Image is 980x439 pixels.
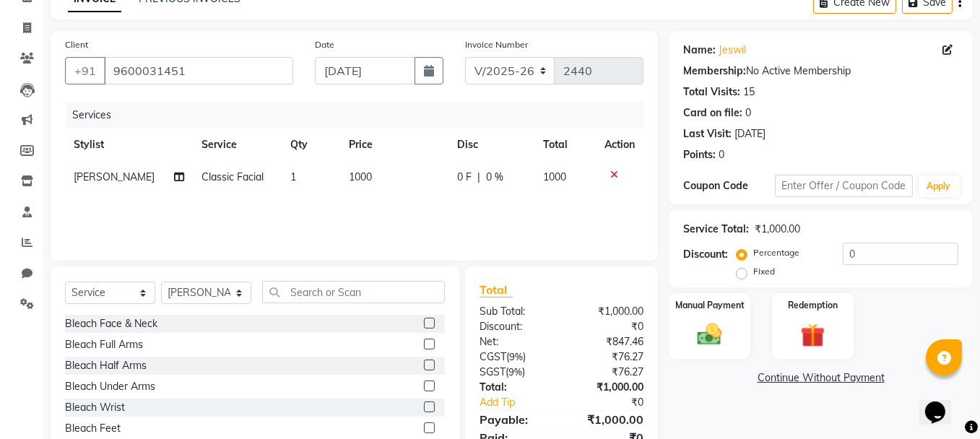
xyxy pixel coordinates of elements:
[577,395,654,410] div: ₹0
[469,411,562,428] div: Payable:
[508,366,522,378] span: 9%
[562,334,655,349] div: ₹847.46
[788,299,838,312] label: Redemption
[919,381,966,425] iframe: chat widget
[480,282,513,297] span: Total
[562,365,655,380] div: ₹76.27
[543,170,566,183] span: 1000
[65,379,155,394] div: Bleach Under Arms
[534,129,596,161] th: Total
[675,299,745,312] label: Manual Payment
[65,129,193,161] th: Stylist
[477,170,480,185] span: |
[919,175,960,197] button: Apply
[562,349,655,365] div: ₹76.27
[509,351,523,362] span: 9%
[469,349,562,365] div: ( )
[480,365,506,378] span: SGST
[469,365,562,380] div: ( )
[683,247,728,262] div: Discount:
[193,129,282,161] th: Service
[65,400,125,415] div: Bleach Wrist
[457,170,472,185] span: 0 F
[683,64,958,79] div: No Active Membership
[66,102,654,129] div: Services
[469,380,562,395] div: Total:
[734,126,766,142] div: [DATE]
[340,129,448,161] th: Price
[469,304,562,319] div: Sub Total:
[469,319,562,334] div: Discount:
[690,321,729,349] img: _cash.svg
[448,129,534,161] th: Disc
[469,334,562,349] div: Net:
[775,175,912,197] input: Enter Offer / Coupon Code
[65,57,105,84] button: +91
[65,337,143,352] div: Bleach Full Arms
[562,380,655,395] div: ₹1,000.00
[683,105,742,121] div: Card on file:
[596,129,643,161] th: Action
[753,265,775,278] label: Fixed
[562,304,655,319] div: ₹1,000.00
[683,64,746,79] div: Membership:
[74,170,155,183] span: [PERSON_NAME]
[486,170,503,185] span: 0 %
[683,84,740,100] div: Total Visits:
[65,421,121,436] div: Bleach Feet
[683,178,775,194] div: Coupon Code
[469,395,577,410] a: Add Tip
[349,170,372,183] span: 1000
[719,43,746,58] a: Jeswil
[672,370,970,386] a: Continue Without Payment
[465,38,528,51] label: Invoice Number
[201,170,264,183] span: Classic Facial
[290,170,296,183] span: 1
[683,147,716,162] div: Points:
[65,316,157,331] div: Bleach Face & Neck
[683,126,732,142] div: Last Visit:
[562,411,655,428] div: ₹1,000.00
[315,38,334,51] label: Date
[262,281,445,303] input: Search or Scan
[65,358,147,373] div: Bleach Half Arms
[65,38,88,51] label: Client
[753,246,799,259] label: Percentage
[562,319,655,334] div: ₹0
[104,57,293,84] input: Search by Name/Mobile/Email/Code
[793,321,832,351] img: _gift.svg
[683,43,716,58] div: Name:
[282,129,341,161] th: Qty
[719,147,724,162] div: 0
[480,350,506,363] span: CGST
[683,222,749,237] div: Service Total:
[743,84,755,100] div: 15
[755,222,800,237] div: ₹1,000.00
[745,105,751,121] div: 0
